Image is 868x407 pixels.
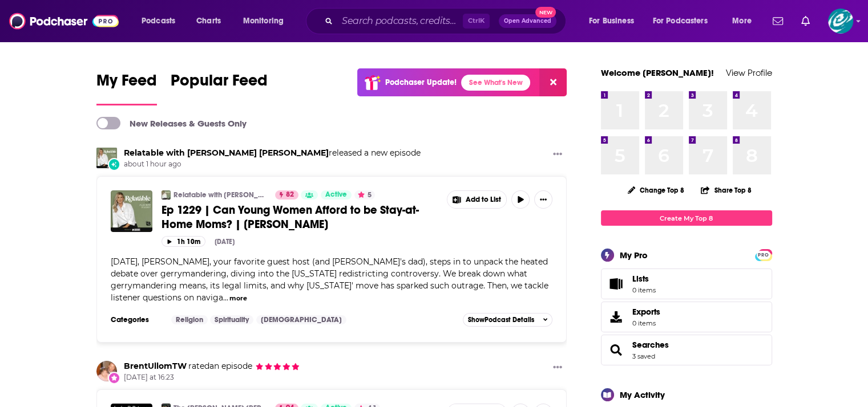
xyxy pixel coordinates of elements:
button: Show More Button [548,361,567,375]
div: New Episode [108,158,120,170]
span: Searches [601,335,772,365]
img: BrentUllomTW [96,361,117,381]
button: Show More Button [447,191,507,208]
a: Religion [171,315,208,324]
span: BrentUllomTW's Rating: 5 out of 5 [255,362,300,371]
span: rated [188,361,209,371]
div: New Rating [108,372,120,384]
img: User Profile [828,9,853,34]
a: New Releases & Guests Only [96,117,247,129]
a: Searches [605,342,628,358]
span: For Podcasters [653,13,708,29]
a: See What's New [461,75,530,91]
span: Lists [605,276,628,292]
span: Charts [196,13,221,29]
a: [DEMOGRAPHIC_DATA] [256,315,346,324]
span: Podcasts [142,13,175,29]
a: BrentUllomTW [124,361,187,371]
a: Relatable with [PERSON_NAME] [PERSON_NAME] [173,190,268,200]
h3: Categories [111,315,162,324]
div: My Pro [620,250,648,261]
span: New [535,7,556,18]
div: Search podcasts, credits, & more... [317,8,577,34]
button: open menu [134,12,190,30]
span: Show Podcast Details [468,316,534,324]
a: 3 saved [632,352,655,360]
img: Relatable with Allie Beth Stuckey [162,190,171,200]
a: Show notifications dropdown [797,11,814,31]
a: Popular Feed [171,71,268,105]
span: Popular Feed [171,71,268,97]
span: Open Advanced [504,18,551,24]
input: Search podcasts, credits, & more... [337,12,463,30]
span: 82 [286,189,294,201]
span: Exports [605,309,628,325]
button: 1h 10m [162,236,205,247]
button: more [229,294,247,303]
button: open menu [581,12,648,30]
button: Show More Button [548,148,567,162]
img: Ep 1229 | Can Young Women Afford to be Stay-at-Home Moms? | Ron Simmons [111,190,152,232]
span: My Feed [96,71,157,97]
img: Relatable with Allie Beth Stuckey [96,148,117,168]
a: Spirituality [210,315,253,324]
button: Change Top 8 [621,183,692,197]
a: View Profile [726,67,772,78]
span: Logged in as Resurrection [828,9,853,34]
span: Lists [632,274,649,284]
a: Active [321,190,352,200]
span: Exports [632,307,660,317]
button: open menu [645,12,724,30]
button: Show profile menu [828,9,853,34]
a: Ep 1229 | Can Young Women Afford to be Stay-at-Home Moms? | [PERSON_NAME] [162,203,439,231]
a: Lists [601,268,772,299]
button: open menu [724,12,766,30]
span: PRO [757,251,770,259]
span: Lists [632,274,656,284]
span: Add to List [466,196,501,204]
span: Ep 1229 | Can Young Women Afford to be Stay-at-Home Moms? | [PERSON_NAME] [162,203,419,231]
a: Exports [601,302,772,332]
button: Share Top 8 [700,179,752,201]
span: More [732,13,752,29]
a: Show notifications dropdown [768,11,788,31]
a: Searches [632,340,669,350]
span: an episode [187,361,252,371]
span: about 1 hour ago [124,160,421,169]
span: 0 items [632,319,660,327]
a: 82 [275,190,298,200]
span: ... [223,292,228,303]
div: My Activity [620,389,665,400]
span: Active [325,189,347,201]
button: ShowPodcast Details [463,313,553,327]
span: [DATE] at 16:23 [124,373,300,382]
span: For Business [589,13,634,29]
div: [DATE] [215,238,235,246]
a: Welcome [PERSON_NAME]! [601,67,714,78]
span: Monitoring [243,13,284,29]
a: Create My Top 8 [601,210,772,226]
button: Show More Button [534,190,552,209]
a: Charts [189,12,228,30]
p: Podchaser Update! [385,78,457,87]
span: Ctrl K [463,14,490,29]
a: Relatable with Allie Beth Stuckey [124,148,329,158]
button: open menu [235,12,298,30]
button: 5 [354,190,375,200]
span: [DATE], [PERSON_NAME], your favorite guest host (and [PERSON_NAME]'s dad), steps in to unpack the... [111,257,548,303]
img: Podchaser - Follow, Share and Rate Podcasts [9,10,119,32]
span: 0 items [632,286,656,294]
a: PRO [757,250,770,259]
button: Open AdvancedNew [499,14,556,28]
a: My Feed [96,71,157,105]
h3: released a new episode [124,148,421,158]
